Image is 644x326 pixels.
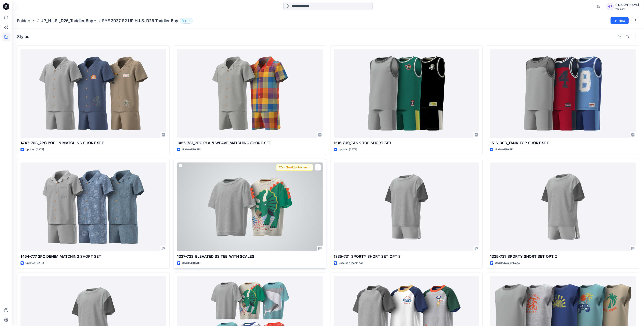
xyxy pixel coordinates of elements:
p: 1455-781_2PC PLAIN WEAVE MATCHING SHORT SET [177,140,323,146]
a: 1455-781_2PC PLAIN WEAVE MATCHING SHORT SET [177,49,323,138]
p: 1454-777_2PC DENIM MATCHING SHORT SET [21,254,166,259]
p: 1516-808_TANK TOP SHORT SET [490,140,636,146]
p: 1335-731_SPORTY SHORT SET_OPT 3 [334,254,479,259]
div: Walmart [615,7,639,10]
p: Updated [DATE] [182,261,200,265]
a: 1335-731_SPORTY SHORT SET_OPT 3 [334,162,479,251]
a: 1454-777_2PC DENIM MATCHING SHORT SET [21,162,166,251]
p: Updated [DATE] [339,147,357,152]
a: Folders [17,18,31,24]
a: 1337-733_ELEVATED SS TEE_WITH SCALES [177,162,323,251]
a: UP_H.I.S._D26_Toddler Boy [40,18,93,24]
p: Updated [DATE] [25,261,44,265]
button: New [610,17,629,24]
p: 1516-810_TANK TOP SHORT SET [334,140,479,146]
p: Updated [DATE] [182,147,200,152]
p: Updated [DATE] [495,147,513,152]
div: [PERSON_NAME] [615,2,639,7]
p: Updated a month ago [495,261,520,265]
div: GF [606,3,614,10]
a: 1516-810_TANK TOP SHORT SET [334,49,479,138]
p: Updated a month ago [339,261,363,265]
a: 1442-768_2PC POPLIN MATCHING SHORT SET [21,49,166,138]
h4: Styles [17,34,29,39]
p: 1337-733_ELEVATED SS TEE_WITH SCALES [177,254,323,259]
button: 51 [180,18,193,24]
p: Updated [DATE] [25,147,44,152]
p: 1335-731_SPORTY SHORT SET_OPT 2 [490,254,636,259]
p: 1442-768_2PC POPLIN MATCHING SHORT SET [21,140,166,146]
a: 1516-808_TANK TOP SHORT SET [490,49,636,138]
p: FYE 2027 S2 UP H.I.S. D26 Toddler Boy [102,18,178,24]
p: 51 [185,18,187,23]
a: 1335-731_SPORTY SHORT SET_OPT 2 [490,162,636,251]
